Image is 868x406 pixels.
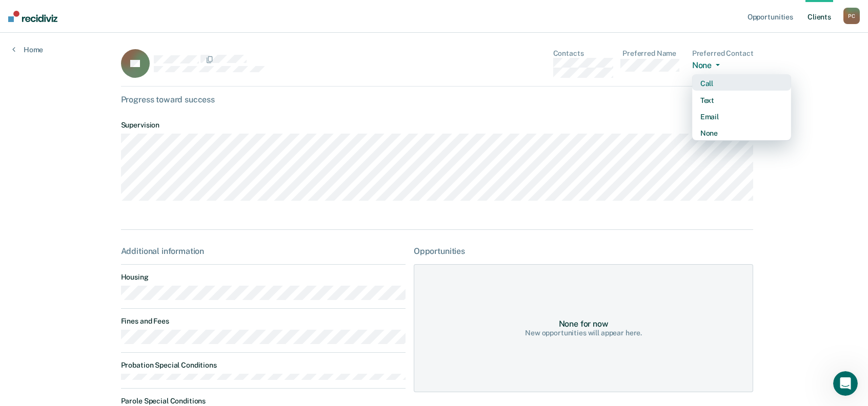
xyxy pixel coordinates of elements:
[121,397,406,405] dt: Parole Special Conditions
[121,317,406,326] dt: Fines and Fees
[121,95,754,104] div: Progress toward success
[700,129,783,138] div: None
[8,11,57,22] img: Recidiviz
[700,96,783,105] div: Text
[121,246,406,256] div: Additional information
[414,246,753,256] div: Opportunities
[843,8,860,24] button: PC
[121,361,406,370] dt: Probation Special Conditions
[843,8,860,24] div: P C
[121,121,754,130] dt: Supervision
[121,273,406,282] dt: Housing
[700,79,783,88] div: Call
[553,49,615,58] dt: Contacts
[525,329,642,337] div: New opportunities will appear here.
[692,49,754,58] dt: Preferred Contact
[833,371,858,396] iframe: Intercom live chat
[700,113,783,121] div: Email
[559,319,609,329] div: None for now
[622,49,684,58] dt: Preferred Name
[692,60,724,72] button: None
[12,45,43,54] a: Home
